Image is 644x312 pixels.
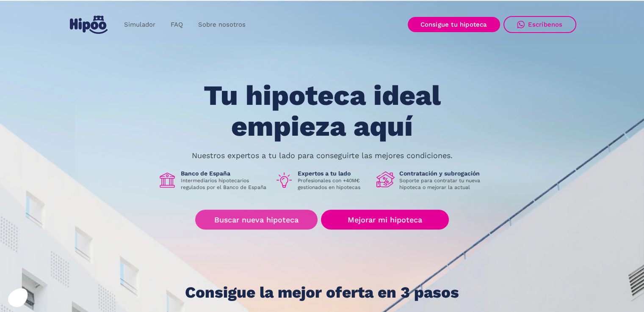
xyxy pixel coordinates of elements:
[399,170,486,177] h1: Contratación y subrogación
[163,16,191,33] a: FAQ
[116,16,163,33] a: Simulador
[181,177,268,191] p: Intermediarios hipotecarios regulados por el Banco de España
[68,12,110,37] a: home
[503,16,576,33] a: Escríbenos
[408,17,500,32] a: Consigue tu hipoteca
[298,170,370,177] h1: Expertos a tu lado
[192,152,453,159] p: Nuestros expertos a tu lado para conseguirte las mejores condiciones.
[195,210,318,230] a: Buscar nueva hipoteca
[321,210,448,230] a: Mejorar mi hipoteca
[191,16,253,33] a: Sobre nosotros
[181,170,268,177] h1: Banco de España
[528,21,563,28] div: Escríbenos
[161,80,482,142] h1: Tu hipoteca ideal empieza aquí
[185,284,459,301] h1: Consigue la mejor oferta en 3 pasos
[298,177,370,191] p: Profesionales con +40M€ gestionados en hipotecas
[399,177,486,191] p: Soporte para contratar tu nueva hipoteca o mejorar la actual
